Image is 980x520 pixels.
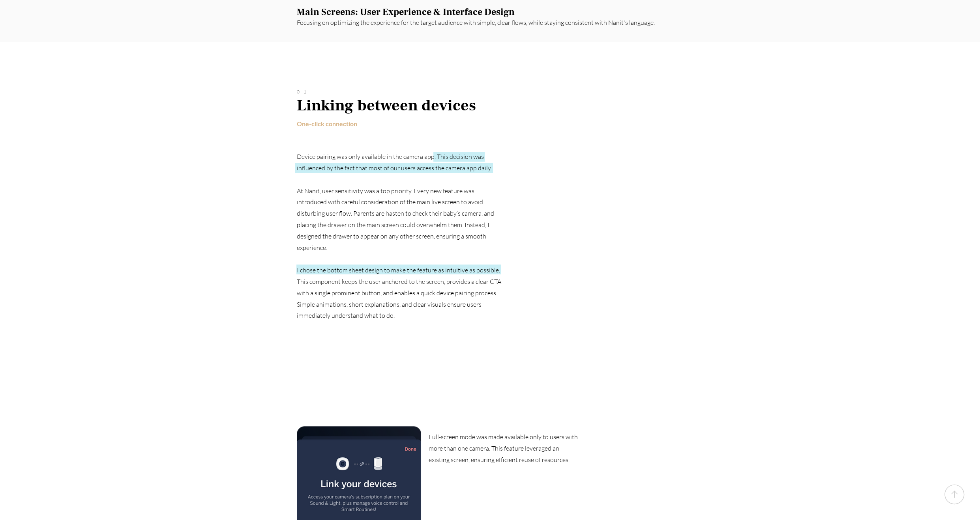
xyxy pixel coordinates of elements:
[297,265,505,298] p: I chose the bottom sheet design to make the feature as intuitive as possible. This component keep...
[297,299,505,322] p: Simple animations, short explanations, and clear visuals ensure users immediately understand what...
[297,19,655,26] span: Focusing on optimizing the experience for the target audience with simple, clear flows, while sta...
[297,6,515,18] span: Main Screens: User Experience & Interface Design
[297,151,505,174] p: Device pairing was only available in the camera app. This decision was influenced by the fact tha...
[297,120,357,127] span: One-click connection
[534,95,658,378] div: linking animation.mov Play video
[297,95,476,116] span: Linking between devices
[429,431,580,465] p: Full-screen mode was made available only to users with more than one camera. This feature leverag...
[297,174,505,253] p: At Nanit, user sensitivity was a top priority. Every new feature was introduced with careful cons...
[297,89,305,95] span: 01
[944,485,964,504] svg: up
